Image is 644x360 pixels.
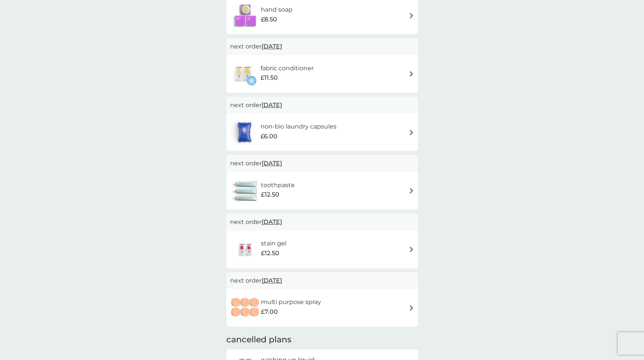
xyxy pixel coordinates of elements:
h2: cancelled plans [226,334,418,346]
img: toothpaste [230,178,261,204]
h6: hand soap [261,5,292,15]
span: £12.50 [261,248,279,258]
span: £12.50 [261,190,279,200]
span: £8.50 [261,15,277,24]
h6: toothpaste [261,180,295,190]
p: next order [230,276,414,286]
h6: multi purpose spray [261,297,321,307]
img: arrow right [409,130,414,135]
span: [DATE] [262,156,282,171]
p: next order [230,217,414,227]
img: non-bio laundry capsules [230,119,259,145]
img: arrow right [409,247,414,252]
span: [DATE] [262,215,282,229]
img: fabric conditioner [230,61,256,87]
img: arrow right [409,188,414,194]
span: [DATE] [262,273,282,288]
p: next order [230,100,414,110]
img: hand soap [230,2,261,29]
h6: fabric conditioner [261,64,314,73]
h6: non-bio laundry capsules [261,122,336,132]
span: [DATE] [262,98,282,112]
img: arrow right [409,13,414,18]
span: £7.00 [261,307,278,317]
p: next order [230,42,414,51]
span: [DATE] [262,39,282,54]
span: £11.50 [261,73,278,83]
img: stain gel [230,236,261,263]
img: arrow right [409,305,414,311]
p: next order [230,159,414,168]
span: £6.00 [261,132,277,141]
img: arrow right [409,71,414,77]
h6: stain gel [261,239,286,248]
img: multi purpose spray [230,295,261,321]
